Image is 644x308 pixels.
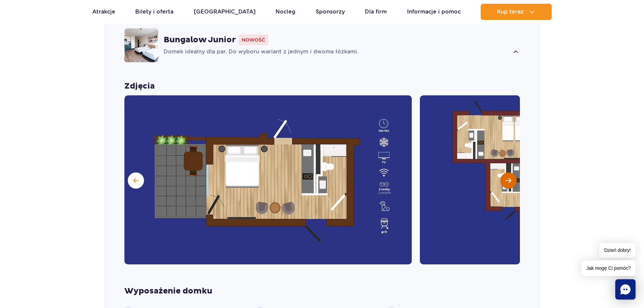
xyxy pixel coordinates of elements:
[316,4,345,20] a: Sponsorzy
[239,34,268,45] span: Nowość
[124,286,520,296] strong: Wyposażenie domku
[365,4,387,20] a: Dla firm
[500,172,517,189] button: Następny slajd
[497,9,524,15] span: Kup teraz
[407,4,461,20] a: Informacje i pomoc
[194,4,256,20] a: [GEOGRAPHIC_DATA]
[164,48,509,56] p: Domek idealny dla par. Do wyboru wariant z jednym i dwoma łóżkami.
[92,4,115,20] a: Atrakcje
[124,81,520,91] strong: Zdjęcia
[481,4,552,20] button: Kup teraz
[581,260,636,276] span: Jak mogę Ci pomóc?
[615,279,636,300] div: Chat
[276,4,295,20] a: Nocleg
[135,4,173,20] a: Bilety i oferta
[599,243,636,258] span: Dzień dobry!
[164,35,236,45] strong: Bungalow Junior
